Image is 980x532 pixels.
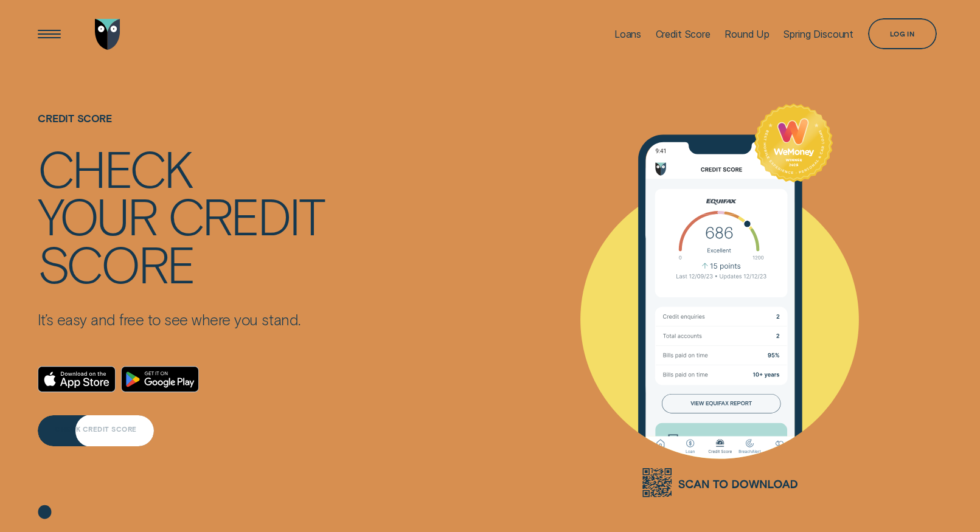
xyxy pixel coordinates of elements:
div: score [38,240,193,288]
div: your [38,192,156,240]
div: credit [168,192,324,240]
a: CHECK CREDIT SCORE [38,415,154,446]
h4: Check your credit score [38,144,324,288]
a: Download on the App Store [38,366,116,392]
button: Open Menu [34,19,65,50]
button: Log in [868,18,937,49]
p: It’s easy and free to see where you stand. [38,311,324,330]
div: CHECK CREDIT SCORE [55,426,136,432]
div: Spring Discount [784,29,853,40]
div: Check [38,144,192,192]
a: Android App on Google Play [121,366,199,392]
h1: Credit Score [38,112,324,144]
div: Loans [614,29,641,40]
div: Credit Score [656,29,711,40]
img: Wisr [95,19,120,50]
div: Round Up [725,29,770,40]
